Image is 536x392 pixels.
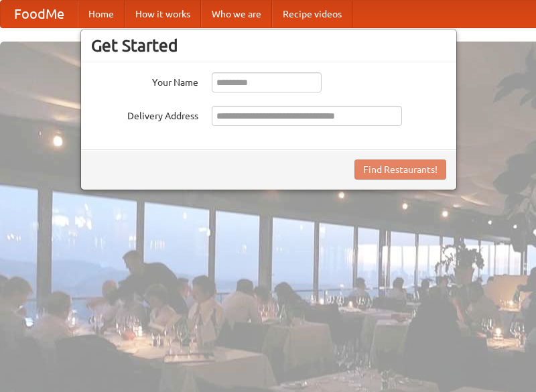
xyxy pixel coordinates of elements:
a: How it works [125,1,201,27]
a: Home [78,1,125,27]
button: Find Restaurants! [354,159,446,180]
h3: Get Started [91,36,446,56]
a: FoodMe [1,1,78,27]
a: Who we are [201,1,272,27]
label: Your Name [91,72,198,89]
a: Recipe videos [272,1,352,27]
label: Delivery Address [91,106,198,123]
